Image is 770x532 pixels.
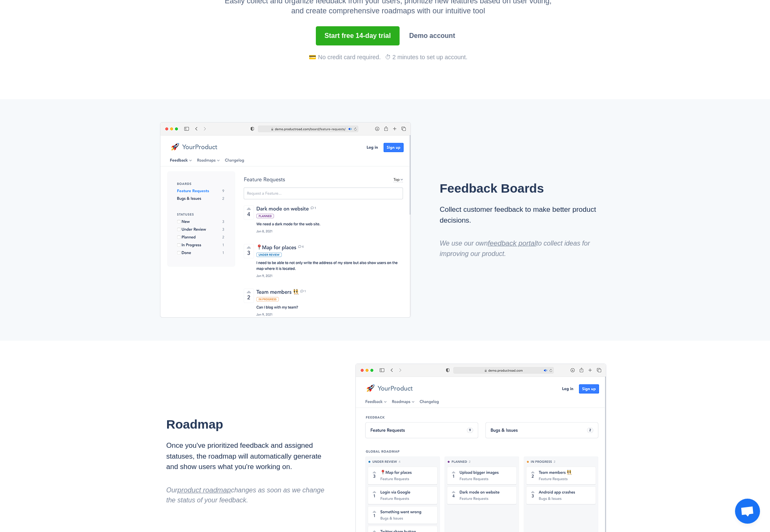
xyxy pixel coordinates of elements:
a: Demo account [404,28,460,44]
h2: Feedback Boards [440,181,602,196]
button: Start free 14-day trial [316,26,400,45]
a: product roadmap [177,486,231,494]
span: ⏱ 2 minutes to set up account. [385,54,467,60]
span: 💳 No credit card required. [309,54,380,60]
a: feedback portal [488,239,536,247]
div: Our changes as soon as we change the status of your feedback. [166,485,328,506]
div: Once you've prioritized feedback and assigned statuses, the roadmap will automatically generate a... [166,440,328,472]
div: Collect customer feedback to make better product decisions. [440,204,602,226]
a: Open chat [735,499,760,524]
div: We use our own to collect ideas for improving our product. [440,238,602,259]
img: Productroad Feedback Board [160,122,411,318]
h2: Roadmap [166,417,328,432]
